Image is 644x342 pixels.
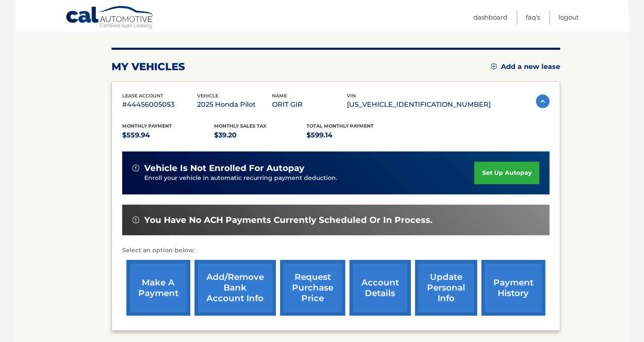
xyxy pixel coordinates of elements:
span: Monthly Payment [122,123,172,129]
p: $39.20 [214,129,306,141]
span: Monthly sales Tax [214,123,266,129]
p: $559.94 [122,129,215,141]
p: Enroll your vehicle in automatic recurring payment deduction. [144,174,475,183]
img: alert-white.svg [132,217,139,223]
span: Total Monthly Payment [306,123,374,129]
a: FAQ's [526,10,540,24]
img: accordion-active.svg [536,94,550,108]
span: vin [347,93,356,99]
img: alert-white.svg [132,165,139,171]
a: update personal info [415,260,477,316]
a: Add a new lease [491,63,560,71]
a: Dashboard [473,10,507,24]
a: make a payment [126,260,190,316]
span: vehicle is not enrolled for autopay [144,163,304,174]
a: request purchase price [280,260,345,316]
a: Logout [558,10,579,24]
h2: my vehicles [112,60,185,73]
span: vehicle [197,93,218,99]
a: Add/Remove bank account info [195,260,276,316]
p: Select an option below: [122,245,550,256]
p: 2025 Honda Pilot [197,99,272,111]
a: Cal Automotive [66,6,155,30]
img: add.svg [491,63,497,69]
p: #44456005053 [122,99,197,111]
a: payment history [481,260,545,316]
p: $599.14 [306,129,399,141]
span: name [272,93,287,99]
a: account details [349,260,411,316]
span: lease account [122,93,163,99]
span: You have no ACH payments currently scheduled or in process. [144,215,432,225]
a: set up autopay [474,162,539,184]
p: [US_VEHICLE_IDENTIFICATION_NUMBER] [347,99,491,111]
p: ORIT GIR [272,99,347,111]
